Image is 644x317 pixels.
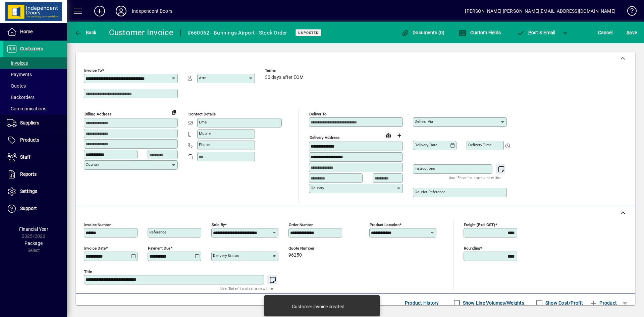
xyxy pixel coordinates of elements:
[596,27,614,39] button: Cancel
[7,83,26,89] span: Quotes
[415,166,435,171] mat-label: Instructions
[84,222,111,227] mat-label: Invoice number
[3,200,67,217] a: Support
[528,30,531,35] span: P
[598,27,613,38] span: Cancel
[544,300,583,306] label: Show Cost/Profit
[415,190,445,194] mat-label: Courier Reference
[627,27,637,38] span: ave
[401,30,445,35] span: Documents (0)
[20,206,37,211] span: Support
[311,186,324,190] mat-label: Country
[20,137,39,143] span: Products
[3,149,67,166] a: Staff
[464,222,495,227] mat-label: Freight (excl GST)
[24,241,43,246] span: Package
[3,57,67,69] a: Invoices
[3,183,67,200] a: Settings
[586,297,620,309] button: Product
[399,27,446,39] button: Documents (0)
[187,28,287,38] div: #660062 - Bunnings Airport - Stock Order
[199,142,210,147] mat-label: Phone
[289,222,313,227] mat-label: Order number
[213,253,239,258] mat-label: Delivery status
[3,92,67,103] a: Backorders
[3,23,67,40] a: Home
[517,30,555,35] span: ost & Email
[3,80,67,92] a: Quotes
[3,132,67,149] a: Products
[457,27,502,39] button: Custom Fields
[265,75,304,80] span: 30 days after EOM
[415,119,433,124] mat-label: Deliver via
[19,226,48,232] span: Financial Year
[405,298,439,308] span: Product History
[110,5,132,17] button: Profile
[20,154,31,160] span: Staff
[627,30,629,35] span: S
[109,27,174,38] div: Customer Invoice
[309,112,327,116] mat-label: Deliver To
[86,162,99,167] mat-label: Country
[169,107,179,117] button: Copy to Delivery address
[74,30,97,35] span: Back
[292,303,346,310] div: Customer invoice created.
[7,95,35,100] span: Backorders
[3,69,67,80] a: Payments
[20,29,33,34] span: Home
[20,189,37,194] span: Settings
[84,246,106,251] mat-label: Invoice date
[288,253,302,258] span: 96250
[625,27,639,39] button: Save
[459,30,501,35] span: Custom Fields
[220,284,273,292] mat-hint: Use 'Enter' to start a new line
[465,6,615,16] div: [PERSON_NAME] [PERSON_NAME][EMAIL_ADDRESS][DOMAIN_NAME]
[149,230,166,234] mat-label: Reference
[402,297,442,309] button: Product History
[84,269,92,274] mat-label: Title
[84,68,102,73] mat-label: Invoice To
[288,246,329,251] span: Quote number
[20,46,43,51] span: Customers
[148,246,170,251] mat-label: Payment due
[415,143,437,147] mat-label: Delivery date
[132,6,172,16] div: Independent Doors
[20,120,39,125] span: Suppliers
[67,27,104,39] app-page-header-button: Back
[298,31,319,35] span: Unposted
[7,72,32,77] span: Payments
[265,68,305,73] span: Terms
[468,143,492,147] mat-label: Delivery time
[3,115,67,131] a: Suppliers
[590,298,617,308] span: Product
[383,130,394,141] a: View on map
[394,130,405,141] button: Choose address
[7,60,28,66] span: Invoices
[72,27,98,39] button: Back
[199,131,211,136] mat-label: Mobile
[199,75,206,80] mat-label: Attn
[212,222,225,227] mat-label: Sold by
[3,103,67,114] a: Communications
[20,171,37,177] span: Reports
[449,174,501,181] mat-hint: Use 'Enter' to start a new line
[464,246,480,251] mat-label: Rounding
[462,300,524,306] label: Show Line Volumes/Weights
[370,222,399,227] mat-label: Product location
[199,120,209,124] mat-label: Email
[7,106,46,111] span: Communications
[3,166,67,183] a: Reports
[622,1,636,23] a: Knowledge Base
[89,5,110,17] button: Add
[513,27,559,39] button: Post & Email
